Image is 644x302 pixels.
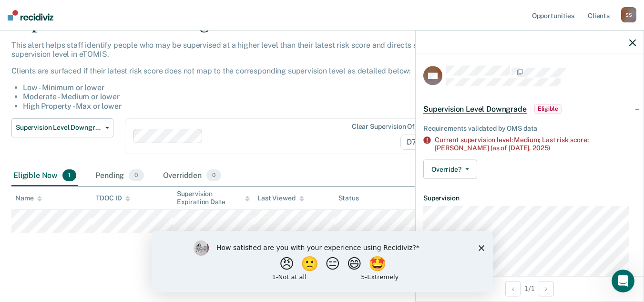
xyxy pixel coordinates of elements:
div: 1 / 1 [416,276,644,301]
span: 2025) [532,144,550,152]
iframe: Intercom live chat [612,270,634,292]
li: Moderate - Medium or lower [23,92,494,101]
div: Current supervision level: Medium; Last risk score: [PERSON_NAME] (as of [DATE], [435,136,636,152]
div: Supervision Expiration Date [177,190,250,206]
span: 0 [206,169,221,182]
li: High Property - Max or lower [23,102,494,111]
p: Clients are surfaced if their latest risk score does not map to the corresponding supervision lev... [11,66,494,75]
button: Override? [423,160,477,179]
span: Supervision Level Downgrade [16,124,102,132]
div: Name [15,194,42,202]
button: Previous Opportunity [505,281,521,296]
div: Last Viewed [257,194,304,202]
div: Supervision Level DowngradeEligible [416,94,644,124]
span: 1 [62,169,76,182]
div: Pending [93,166,145,187]
div: Status [338,194,359,202]
span: 0 [129,169,143,182]
div: S S [621,7,636,22]
div: TDOC ID [96,194,130,202]
dt: Supervision [423,194,636,202]
p: This alert helps staff identify people who may be supervised at a higher level than their latest ... [11,41,494,59]
div: Requirements validated by OMS data [423,124,636,132]
span: Eligible [534,104,562,114]
span: D70 [400,135,435,150]
span: Supervision Level Downgrade [423,104,527,114]
iframe: Survey by Kim from Recidiviz [152,231,493,292]
img: Recidiviz [8,10,53,21]
button: Next Opportunity [539,281,554,296]
div: Clear supervision officers [352,123,433,131]
div: Eligible Now [11,166,78,187]
div: Overridden [161,166,224,187]
li: Low - Minimum or lower [23,83,494,92]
